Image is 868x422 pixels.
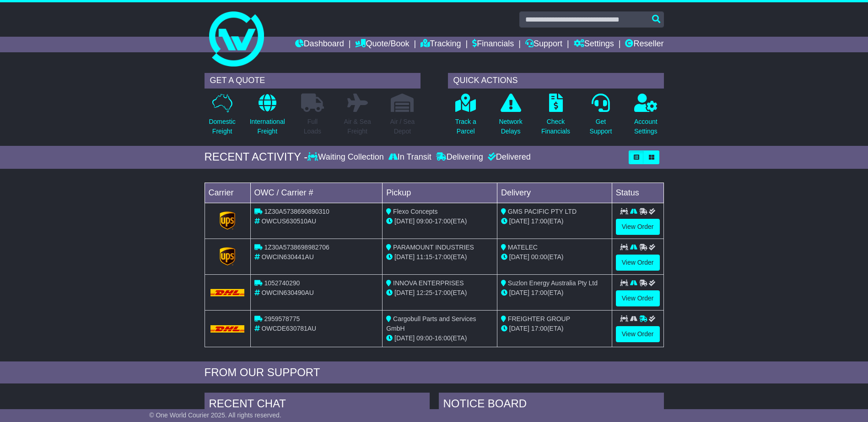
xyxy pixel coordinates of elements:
div: - (ETA) [386,288,493,298]
span: GMS PACIFIC PTY LTD [508,208,577,215]
p: Full Loads [301,117,324,136]
span: MATELEC [508,244,538,251]
td: Carrier [205,183,250,203]
p: Track a Parcel [455,117,476,136]
div: Waiting Collection [307,152,386,162]
div: RECENT CHAT [205,393,430,417]
div: QUICK ACTIONS [448,73,664,89]
p: Check Financials [541,117,570,136]
a: Tracking [421,37,461,52]
span: [DATE] [394,334,415,342]
img: DHL.png [210,325,245,333]
span: 00:00 [531,253,547,261]
a: View Order [616,219,660,235]
div: - (ETA) [386,333,493,343]
span: PARAMOUNT INDUSTRIES [393,244,474,251]
span: 11:15 [416,253,432,261]
span: OWCIN630441AU [261,253,313,261]
a: AccountSettings [634,93,658,141]
span: 2959578775 [264,315,300,322]
span: [DATE] [394,289,415,296]
a: DomesticFreight [208,93,236,141]
span: [DATE] [509,253,529,261]
span: © One World Courier 2025. All rights reserved. [149,411,281,419]
span: OWCUS630510AU [261,217,316,225]
a: InternationalFreight [249,93,286,141]
div: (ETA) [501,288,608,298]
span: 17:00 [531,289,547,296]
a: View Order [616,255,660,271]
span: 17:00 [531,217,547,225]
span: 16:00 [435,334,451,342]
span: 17:00 [435,289,451,296]
p: Get Support [589,117,612,136]
p: Network Delays [499,117,522,136]
p: International Freight [250,117,285,136]
a: Support [525,37,562,52]
span: 1Z30A5738690890310 [264,208,329,215]
td: OWC / Carrier # [250,183,383,203]
span: Cargobull Parts and Services GmbH [386,315,476,332]
span: [DATE] [394,253,415,261]
a: View Order [616,326,660,342]
span: 1052740290 [264,279,300,287]
div: (ETA) [501,324,608,333]
a: Track aParcel [455,93,477,141]
span: [DATE] [394,217,415,225]
div: (ETA) [501,217,608,226]
a: Quote/Book [355,37,409,52]
a: Financials [472,37,514,52]
div: GET A QUOTE [205,73,421,89]
span: 17:00 [531,325,547,332]
p: Air & Sea Freight [344,117,371,136]
span: [DATE] [509,289,529,296]
div: NOTICE BOARD [439,393,664,417]
img: DHL.png [210,289,245,296]
span: OWCIN630490AU [261,289,313,296]
div: FROM OUR SUPPORT [205,366,664,379]
a: Reseller [625,37,663,52]
td: Status [612,183,663,203]
p: Air / Sea Depot [390,117,415,136]
div: - (ETA) [386,252,493,262]
td: Pickup [383,183,497,203]
a: Dashboard [295,37,344,52]
div: (ETA) [501,252,608,262]
a: GetSupport [589,93,612,141]
div: Delivering [434,152,485,162]
span: [DATE] [509,217,529,225]
p: Domestic Freight [209,117,235,136]
span: OWCDE630781AU [261,325,316,332]
a: View Order [616,290,660,306]
span: 09:00 [416,334,432,342]
span: 1Z30A5738698982706 [264,244,329,251]
span: Flexo Concepts [393,208,437,215]
span: 09:00 [416,217,432,225]
span: FREIGHTER GROUP [508,315,570,322]
a: NetworkDelays [498,93,523,141]
a: Settings [574,37,614,52]
span: 12:25 [416,289,432,296]
span: 17:00 [435,217,451,225]
span: INNOVA ENTERPRISES [393,279,464,287]
div: RECENT ACTIVITY - [205,150,308,164]
span: Suzlon Energy Australia Pty Ltd [508,279,598,287]
span: 17:00 [435,253,451,261]
td: Delivery [497,183,612,203]
div: In Transit [386,152,434,162]
div: - (ETA) [386,217,493,226]
p: Account Settings [634,117,658,136]
img: GetCarrierServiceLogo [220,247,235,266]
span: [DATE] [509,325,529,332]
img: GetCarrierServiceLogo [220,211,235,230]
div: Delivered [485,152,531,162]
a: CheckFinancials [541,93,571,141]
